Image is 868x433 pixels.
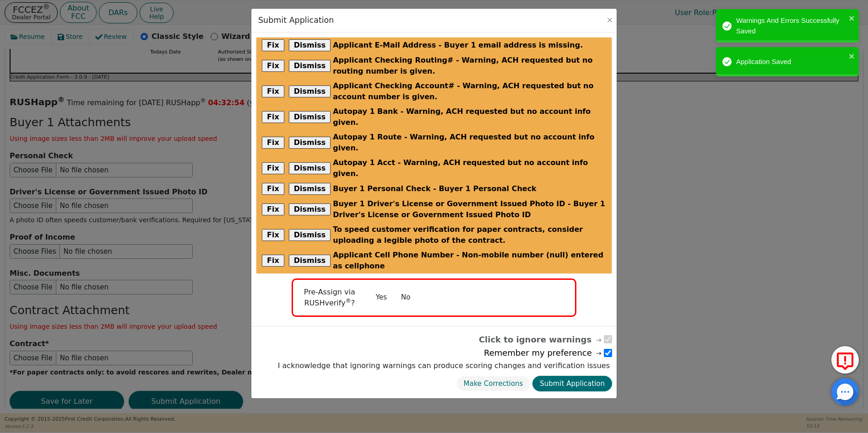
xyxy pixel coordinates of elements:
[333,157,606,179] span: Autopay 1 Acct - Warning, ACH requested but no account info given.
[289,60,331,72] button: Dismiss
[262,183,284,195] button: Fix
[532,376,612,392] button: Submit Application
[276,360,612,371] label: I acknowledge that ignoring warnings can produce scoring changes and verification issues
[605,16,614,25] button: Close
[262,86,284,97] button: Fix
[262,203,284,215] button: Fix
[262,60,284,72] button: Fix
[333,224,606,246] span: To speed customer verification for paper contracts, consider uploading a legible photo of the con...
[289,183,331,195] button: Dismiss
[333,40,583,51] span: Applicant E-Mail Address - Buyer 1 email address is missing.
[258,16,334,25] h3: Submit Application
[262,162,284,174] button: Fix
[849,51,855,61] button: close
[333,106,606,128] span: Autopay 1 Bank - Warning, ACH requested but no account info given.
[333,55,606,77] span: Applicant Checking Routing# - Warning, ACH requested but no routing number is given.
[262,111,284,123] button: Fix
[849,13,855,23] button: close
[333,132,606,154] span: Autopay 1 Route - Warning, ACH requested but no account info given.
[333,198,606,220] span: Buyer 1 Driver's License or Government Issued Photo ID - Buyer 1 Driver's License or Government I...
[289,229,331,241] button: Dismiss
[333,183,537,194] span: Buyer 1 Personal Check - Buyer 1 Personal Check
[262,137,284,149] button: Fix
[289,137,331,149] button: Dismiss
[456,376,531,392] button: Make Corrections
[289,255,331,267] button: Dismiss
[289,39,331,51] button: Dismiss
[289,203,331,215] button: Dismiss
[262,39,284,51] button: Fix
[333,80,606,102] span: Applicant Checking Account# - Warning, ACH requested but no account number is given.
[831,346,859,374] button: Report Error to FCC
[304,288,355,307] span: Pre-Assign via RUSHverify ?
[346,298,351,304] sup: ®
[369,289,394,305] button: Yes
[262,255,284,267] button: Fix
[736,57,846,67] div: Application Saved
[289,111,331,123] button: Dismiss
[394,289,418,305] button: No
[479,333,603,346] span: Click to ignore warnings
[736,16,846,36] div: Warnings And Errors Successfully Saved
[289,162,331,174] button: Dismiss
[484,347,603,359] span: Remember my preference
[289,86,331,97] button: Dismiss
[262,229,284,241] button: Fix
[333,250,606,272] span: Applicant Cell Phone Number - Non-mobile number (null) entered as cellphone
